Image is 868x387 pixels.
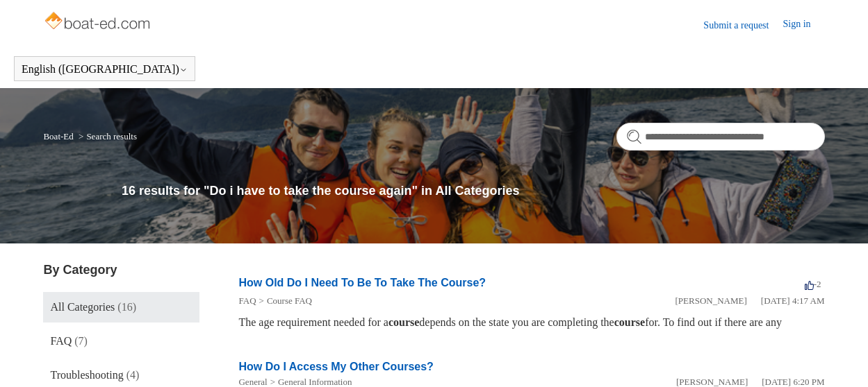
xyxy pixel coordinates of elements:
em: course [614,316,645,328]
li: FAQ [238,294,256,308]
time: 01/05/2024, 18:20 [762,377,824,387]
span: (4) [126,369,140,381]
input: Search [616,123,825,150]
em: course [388,316,419,328]
a: FAQ [238,295,256,306]
a: How Do I Access My Other Courses? [238,361,433,372]
time: 03/14/2022, 04:17 [761,295,825,306]
a: Submit a request [703,18,783,33]
div: The age requirement needed for a depends on the state you are completing the for. To find out if ... [238,314,824,331]
a: General [238,377,267,387]
h1: 16 results for "Do i have to take the course again" in All Categories [122,182,825,200]
a: General Information [278,377,352,387]
a: FAQ (7) [43,326,199,356]
a: Course FAQ [267,295,312,306]
span: All Categories [50,301,115,313]
span: -2 [805,279,821,289]
li: [PERSON_NAME] [675,294,747,308]
span: Troubleshooting [50,369,123,381]
a: Boat-Ed [43,131,73,141]
button: English ([GEOGRAPHIC_DATA]) [22,63,188,76]
span: (16) [117,301,136,313]
li: Boat-Ed [43,131,76,141]
a: How Old Do I Need To Be To Take The Course? [238,277,486,289]
a: All Categories (16) [43,292,199,322]
a: Sign in [783,17,824,33]
img: Boat-Ed Help Center home page [43,8,154,36]
span: (7) [74,335,88,347]
li: Search results [76,131,137,141]
h3: By Category [43,261,199,279]
span: FAQ [50,335,72,347]
li: Course FAQ [256,294,312,308]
